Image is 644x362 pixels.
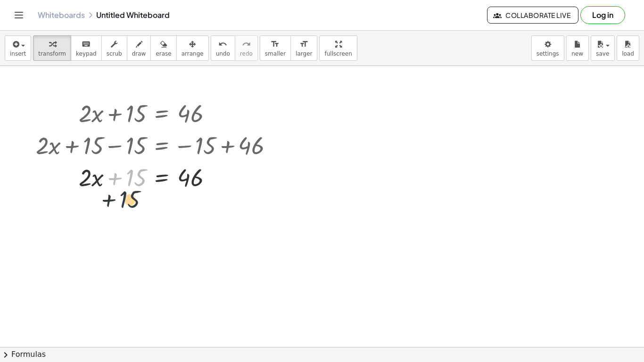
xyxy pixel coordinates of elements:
[596,50,609,57] span: save
[580,6,625,24] button: Log in
[156,50,171,57] span: erase
[38,50,66,57] span: transform
[571,50,583,57] span: new
[176,35,209,61] button: arrange
[495,11,570,19] span: Collaborate Live
[10,50,26,57] span: insert
[150,35,176,61] button: erase
[38,10,85,20] a: Whiteboards
[265,50,286,57] span: smaller
[531,35,564,61] button: settings
[132,50,146,57] span: draw
[71,35,102,61] button: keyboardkeypad
[82,39,91,50] i: keyboard
[566,35,589,61] button: new
[487,7,578,24] button: Collaborate Live
[290,35,317,61] button: format_sizelarger
[211,35,235,61] button: undoundo
[260,35,291,61] button: format_sizesmaller
[591,35,615,61] button: save
[76,50,97,57] span: keypad
[240,50,253,57] span: redo
[182,50,204,57] span: arrange
[5,35,31,61] button: insert
[271,39,280,50] i: format_size
[299,39,308,50] i: format_size
[296,50,312,57] span: larger
[101,35,127,61] button: scrub
[107,50,122,57] span: scrub
[11,8,26,23] button: Toggle navigation
[537,50,559,57] span: settings
[33,35,71,61] button: transform
[235,35,258,61] button: redoredo
[218,39,227,50] i: undo
[617,35,639,61] button: load
[324,50,352,57] span: fullscreen
[242,39,251,50] i: redo
[216,50,230,57] span: undo
[622,50,634,57] span: load
[319,35,357,61] button: fullscreen
[127,35,151,61] button: draw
